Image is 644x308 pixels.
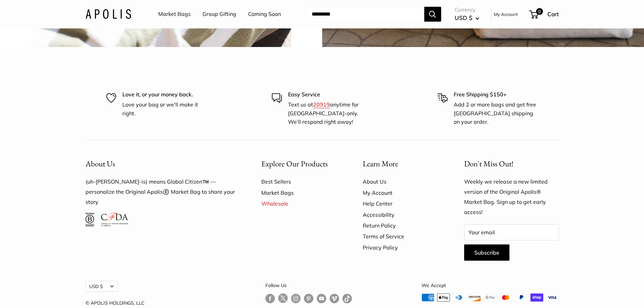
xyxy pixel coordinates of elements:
a: Follow us on Tumblr [342,293,352,303]
a: My Account [494,10,518,18]
button: Search [424,7,441,22]
a: Coming Soon [248,9,281,19]
a: Privacy Policy [363,242,440,253]
button: About Us [86,157,238,170]
button: USD $ [455,13,479,23]
span: Cart [547,10,559,18]
a: 0 Cart [530,9,559,20]
a: Follow us on YouTube [317,293,326,303]
p: Free Shipping $150+ [454,90,538,99]
a: Help Center [363,198,440,209]
a: Follow us on Instagram [291,293,301,303]
button: Explore Our Products [261,157,339,170]
button: Learn More [363,157,440,170]
input: Search... [306,7,424,22]
p: (uh-[PERSON_NAME]-is) means Global Citizen™️ — personalize the Original Apolis®️ Market Bag to sh... [86,177,238,207]
a: Follow us on Pinterest [304,293,313,303]
span: Explore Our Products [261,159,328,169]
p: We Accept [422,281,559,290]
a: Follow us on Twitter [278,293,288,306]
p: Easy Service [288,90,373,99]
p: Love your bag or we'll make it right. [122,100,207,118]
img: Council of Fashion Designers of America Member [101,213,128,226]
a: My Account [363,187,440,198]
p: Don't Miss Out! [464,157,559,170]
p: Follow Us [265,281,352,290]
a: Wholesale [261,198,339,209]
p: Text us at anytime for [GEOGRAPHIC_DATA]-only. We’ll respond right away! [288,100,373,126]
a: Market Bags [261,187,339,198]
img: Certified B Corporation [86,213,95,226]
a: Accessibility [363,209,440,220]
a: 20919 [313,101,330,108]
p: Add 2 or more bags and get free [GEOGRAPHIC_DATA] shipping on your order. [454,100,538,126]
a: Follow us on Vimeo [330,293,339,303]
p: Love it, or your money back. [122,90,207,99]
p: Weekly we release a new limited version of the Original Apolis® Market Bag. Sign up to get early ... [464,177,559,217]
a: Best Sellers [261,176,339,187]
span: Currency [455,5,479,15]
a: Return Policy [363,220,440,231]
span: 0 [536,8,543,15]
a: About Us [363,176,440,187]
span: About Us [86,159,115,169]
a: Follow us on Facebook [265,293,275,303]
span: USD $ [455,14,472,21]
a: Group Gifting [202,9,236,19]
span: Learn More [363,159,398,169]
button: USD $ [86,281,118,292]
img: Apolis [86,9,131,19]
a: Market Bags [158,9,191,19]
a: Terms of Service [363,231,440,242]
button: Subscribe [464,244,509,261]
